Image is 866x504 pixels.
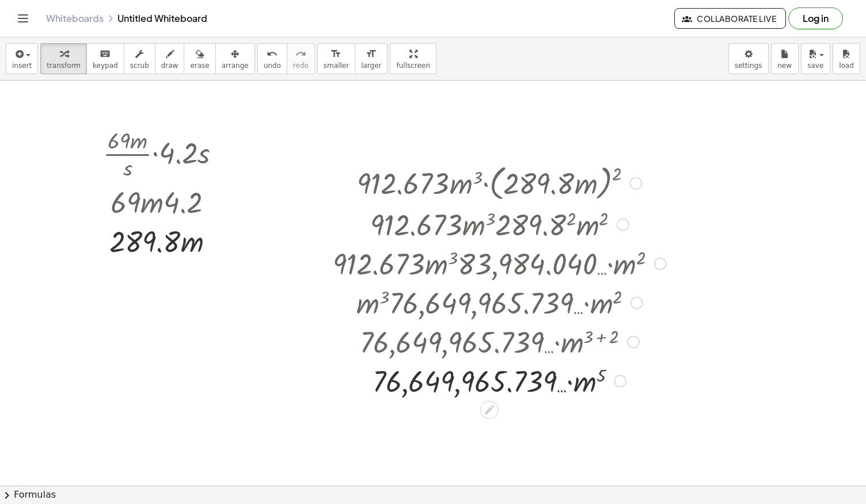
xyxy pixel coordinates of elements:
button: arrange [215,43,255,74]
i: undo [267,47,278,61]
button: new [771,43,799,74]
button: fullscreen [390,43,436,74]
div: Edit math [480,400,499,419]
span: smaller [324,62,349,70]
span: transform [47,62,81,70]
button: format_sizelarger [355,43,388,74]
button: scrub [124,43,155,74]
button: erase [184,43,215,74]
i: keyboard [100,47,111,61]
span: Collaborate Live [684,13,776,24]
span: draw [161,62,178,70]
span: new [777,62,792,70]
button: settings [728,43,769,74]
span: arrange [222,62,249,70]
span: scrub [130,62,149,70]
span: redo [293,62,309,70]
i: format_size [331,47,341,61]
span: fullscreen [396,62,430,70]
button: keyboardkeypad [86,43,124,74]
span: load [839,62,854,70]
button: load [833,43,860,74]
button: format_sizesmaller [317,43,355,74]
span: insert [12,62,32,70]
button: Log in [788,7,843,29]
span: larger [361,62,381,70]
button: insert [6,43,38,74]
button: save [801,43,830,74]
span: undo [264,62,281,70]
button: Collaborate Live [674,8,786,29]
button: redoredo [287,43,315,74]
span: save [807,62,823,70]
button: Toggle navigation [14,9,32,28]
span: erase [190,62,209,70]
button: draw [155,43,185,74]
button: undoundo [257,43,287,74]
span: keypad [93,62,118,70]
span: settings [735,62,762,70]
button: transform [40,43,87,74]
i: redo [295,47,306,61]
i: format_size [366,47,377,61]
a: Whiteboards [46,13,104,24]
